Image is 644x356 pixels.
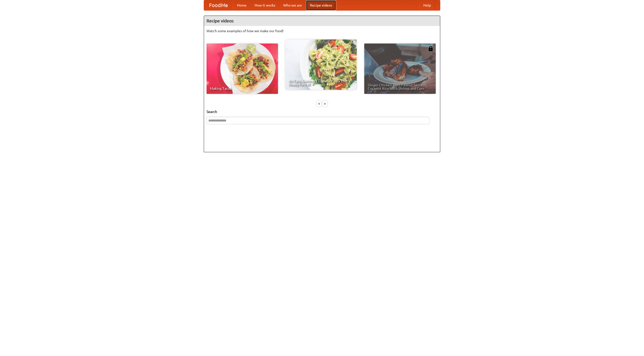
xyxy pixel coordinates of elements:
a: Who we are [279,0,306,10]
a: FoodMe [204,0,233,10]
h4: Recipe videos [204,16,440,26]
p: Watch some examples of how we make our food! [207,28,437,33]
a: An Easy, Summery Tomato Pasta That's Ready for Fall [285,39,357,90]
a: How it works [251,0,279,10]
a: Making Tacos [207,44,278,94]
img: 483408.png [428,46,433,51]
a: Help [419,0,435,10]
div: » [323,100,327,107]
span: Making Tacos [210,87,274,90]
div: « [317,100,321,107]
h5: Search [207,109,437,114]
a: Home [233,0,251,10]
span: An Easy, Summery Tomato Pasta That's Ready for Fall [289,79,353,86]
a: Recipe videos [306,0,336,10]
